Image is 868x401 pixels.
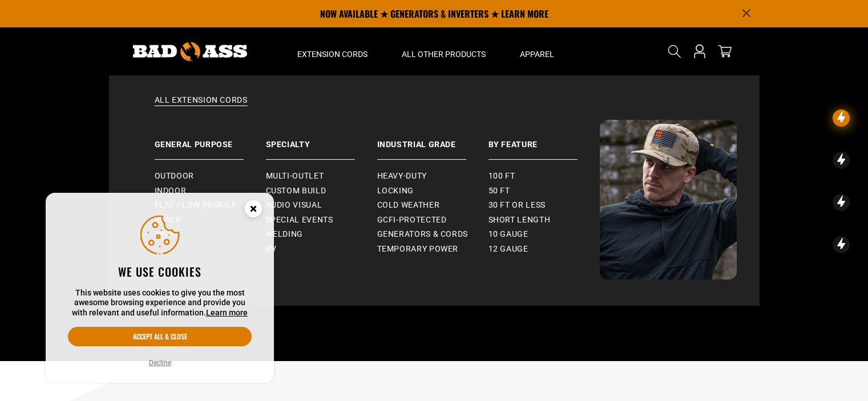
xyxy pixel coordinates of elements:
[488,242,600,257] a: 12 gauge
[377,215,447,225] span: GCFI-Protected
[132,95,737,120] a: All Extension Cords
[488,215,551,225] span: Short Length
[155,169,266,184] a: Outdoor
[377,244,459,254] span: Temporary Power
[488,229,528,240] span: 10 gauge
[68,327,252,346] button: Accept all & close
[280,27,385,75] summary: Extension Cords
[488,169,600,184] a: 100 ft
[266,186,326,196] span: Custom Build
[665,42,684,60] summary: Search
[266,198,377,213] a: Audio Visual
[206,308,248,317] a: Learn more
[266,229,303,240] span: Welding
[133,42,247,61] img: Bad Ass Extension Cords
[377,120,488,160] a: Industrial Grade
[377,242,488,257] a: Temporary Power
[488,120,600,160] a: By Feature
[377,171,427,181] span: Heavy-Duty
[266,200,322,210] span: Audio Visual
[68,288,252,318] p: This website uses cookies to give you the most awesome browsing experience and provide you with r...
[297,49,368,59] span: Extension Cords
[377,229,469,240] span: Generators & Cords
[488,213,600,228] a: Short Length
[266,169,377,184] a: Multi-Outlet
[266,242,377,257] a: RV
[155,120,266,160] a: General Purpose
[266,213,377,228] a: Special Events
[266,215,333,225] span: Special Events
[46,193,274,383] aside: Cookie Consent
[488,184,600,199] a: 50 ft
[520,49,554,59] span: Apparel
[503,27,571,75] summary: Apparel
[488,198,600,213] a: 30 ft or less
[488,186,510,196] span: 50 ft
[146,357,175,368] button: Decline
[68,264,252,279] h2: We use cookies
[155,171,194,181] span: Outdoor
[377,169,488,184] a: Heavy-Duty
[377,198,488,213] a: Cold Weather
[377,186,414,196] span: Locking
[402,49,486,59] span: All Other Products
[488,227,600,242] a: 10 gauge
[377,213,488,228] a: GCFI-Protected
[377,200,440,210] span: Cold Weather
[385,27,503,75] summary: All Other Products
[488,200,546,210] span: 30 ft or less
[155,184,266,199] a: Indoor
[600,120,737,280] img: Bad Ass Extension Cords
[377,227,488,242] a: Generators & Cords
[266,120,377,160] a: Specialty
[155,186,187,196] span: Indoor
[488,244,528,254] span: 12 gauge
[488,171,515,181] span: 100 ft
[377,184,488,199] a: Locking
[266,227,377,242] a: Welding
[266,171,324,181] span: Multi-Outlet
[266,184,377,199] a: Custom Build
